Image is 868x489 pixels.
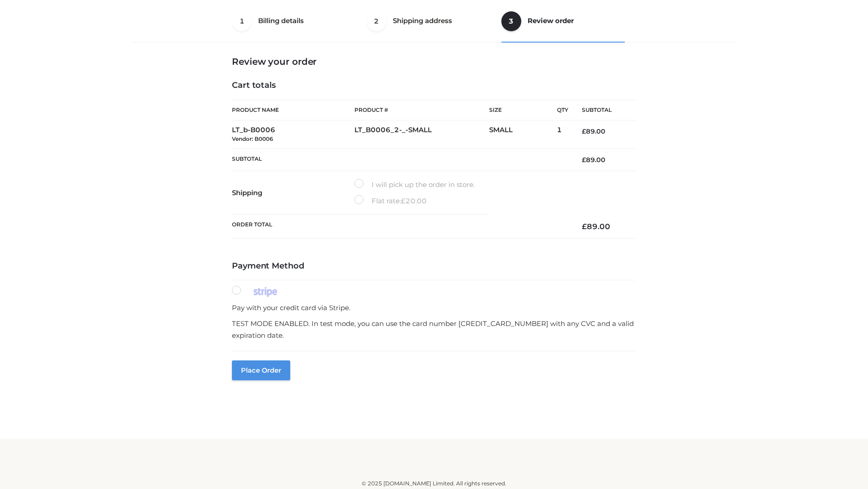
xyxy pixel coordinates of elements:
td: SMALL [489,120,557,149]
h3: Review your order [232,56,636,67]
bdi: 89.00 [582,127,605,135]
th: Product Name [232,100,354,120]
th: Product # [354,100,489,120]
button: Place order [232,360,290,380]
th: Shipping [232,171,354,215]
p: Pay with your credit card via Stripe. [232,302,636,314]
span: £ [582,127,586,135]
th: Size [489,100,552,120]
small: Vendor: B0006 [232,135,273,142]
th: Subtotal [568,100,636,120]
bdi: 20.00 [401,197,427,205]
span: £ [582,156,586,164]
span: £ [582,222,587,231]
h4: Payment Method [232,261,636,271]
div: © 2025 [DOMAIN_NAME] Limited. All rights reserved. [134,479,734,488]
bdi: 89.00 [582,156,605,164]
td: LT_B0006_2-_-SMALL [354,120,489,149]
bdi: 89.00 [582,222,610,231]
label: I will pick up the order in store. [354,179,475,191]
label: Flat rate: [354,195,427,207]
th: Order Total [232,215,568,239]
td: 1 [557,120,568,149]
td: LT_b-B0006 [232,120,354,149]
th: Qty [557,100,568,120]
h4: Cart totals [232,81,636,91]
th: Subtotal [232,149,568,171]
span: £ [401,197,406,205]
p: TEST MODE ENABLED. In test mode, you can use the card number [CREDIT_CARD_NUMBER] with any CVC an... [232,318,636,341]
